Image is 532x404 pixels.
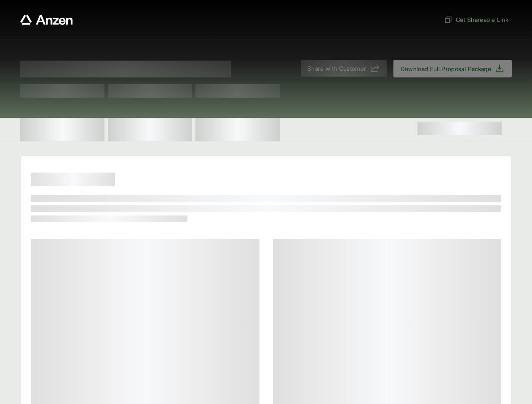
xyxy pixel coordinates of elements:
span: Proposal for [20,61,231,77]
button: Get Shareable Link [441,12,512,27]
span: Test [108,84,192,98]
a: Anzen website [20,15,73,25]
span: Share with Customer [307,64,366,73]
span: Test [195,84,280,98]
span: Test [20,84,104,98]
span: Get Shareable Link [444,15,508,24]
